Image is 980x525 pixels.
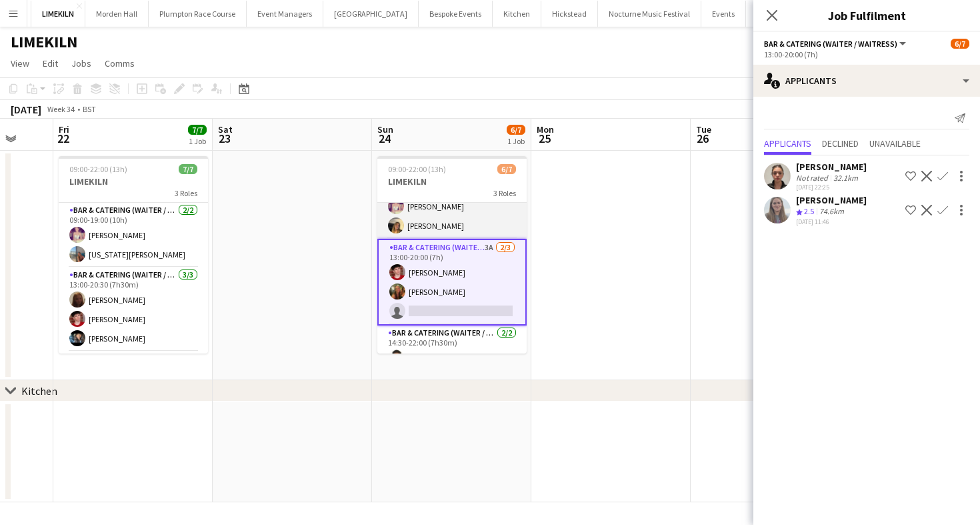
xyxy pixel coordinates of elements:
span: 7/7 [188,125,207,135]
div: Applicants [753,65,980,97]
span: 6/7 [507,125,525,135]
span: Sun [377,123,393,135]
span: 26 [694,131,711,146]
span: Mon [537,123,554,135]
app-card-role: Bar & Catering (Waiter / waitress)2/209:00-19:00 (10h)[PERSON_NAME][US_STATE][PERSON_NAME] [59,203,208,268]
span: 3 Roles [493,188,516,198]
button: Nocturne Music Festival [598,1,701,27]
app-card-role: Bar & Catering (Waiter / waitress)3/313:00-20:30 (7h30m)[PERSON_NAME][PERSON_NAME][PERSON_NAME] [59,268,208,352]
div: 32.1km [831,173,861,183]
h3: LIMEKILN [59,175,208,187]
app-card-role: Bar & Catering (Waiter / waitress)3A2/313:00-20:00 (7h)[PERSON_NAME][PERSON_NAME] [377,239,527,326]
span: 3 Roles [175,188,197,198]
span: Tue [696,123,711,135]
a: Jobs [66,55,97,72]
span: View [11,57,29,69]
span: Comms [105,57,135,69]
a: Edit [37,55,63,72]
span: 09:00-22:00 (13h) [69,164,127,174]
div: 1 Job [189,136,206,146]
span: Bar & Catering (Waiter / waitress) [764,39,897,49]
span: 22 [57,131,69,146]
span: Week 34 [44,104,77,114]
span: 6/7 [497,164,516,174]
a: View [5,55,35,72]
app-job-card: 09:00-22:00 (13h)6/7LIMEKILN3 RolesBar & Catering (Waiter / waitress)2/209:00-17:45 (8h45m)[PERSO... [377,156,527,354]
app-job-card: 09:00-22:00 (13h)7/7LIMEKILN3 RolesBar & Catering (Waiter / waitress)2/209:00-19:00 (10h)[PERSON_... [59,156,208,354]
div: [DATE] 22:25 [796,183,867,191]
div: BST [83,104,96,114]
div: [DATE] [11,103,41,116]
span: 2.5 [804,206,814,216]
span: Jobs [71,57,91,69]
button: Hickstead [541,1,598,27]
span: 25 [535,131,554,146]
span: Unavailable [869,139,921,148]
span: Sat [218,123,233,135]
button: Bar & Catering (Waiter / waitress) [764,39,908,49]
button: Plumpton Race Course [149,1,247,27]
div: Kitchen [21,384,57,398]
div: [PERSON_NAME] [796,194,867,206]
button: Kitchen [493,1,541,27]
button: Events [701,1,746,27]
button: Morden Hall [85,1,149,27]
span: 09:00-22:00 (13h) [388,164,446,174]
span: 6/7 [951,39,969,49]
div: [PERSON_NAME] [796,161,867,173]
app-card-role: Bar & Catering (Waiter / waitress)2/209:00-17:45 (8h45m)[PERSON_NAME][PERSON_NAME] [377,174,527,239]
span: 23 [216,131,233,146]
h3: LIMEKILN [377,175,527,187]
button: LIMEKILN [31,1,85,27]
span: Applicants [764,139,811,148]
span: 24 [375,131,393,146]
div: [DATE] 11:46 [796,217,867,226]
app-card-role: Bar & Catering (Waiter / waitress)2/214:30-22:00 (7h30m)[PERSON_NAME] [377,326,527,390]
button: Bespoke Events [419,1,493,27]
span: 7/7 [179,164,197,174]
div: 1 Job [507,136,525,146]
h1: LIMEKILN [11,32,77,52]
div: Not rated [796,173,831,183]
div: 13:00-20:00 (7h) [764,49,969,59]
span: Edit [43,57,58,69]
div: 74.6km [817,206,847,217]
button: British Motor Show [746,1,831,27]
h3: Job Fulfilment [753,7,980,24]
a: Comms [99,55,140,72]
button: [GEOGRAPHIC_DATA] [323,1,419,27]
span: Declined [822,139,859,148]
button: Event Managers [247,1,323,27]
span: Fri [59,123,69,135]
